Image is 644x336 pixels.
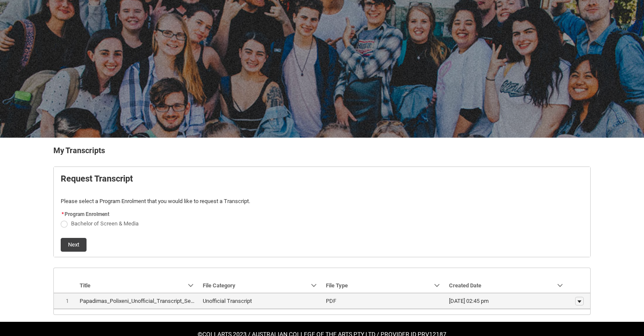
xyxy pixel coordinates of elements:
lightning-base-formatted-text: Unofficial Transcript [203,298,252,304]
button: Next [61,238,87,252]
lightning-formatted-date-time: [DATE] 02:45 pm [449,298,489,304]
lightning-base-formatted-text: PDF [326,298,336,304]
b: Request Transcript [61,173,133,184]
article: Request_Student_Transcript flow [53,166,591,257]
span: Bachelor of Screen & Media [71,220,139,227]
lightning-base-formatted-text: Papadimas_Polixeni_Unofficial_Transcript_Sep 9, 2025.pdf [80,298,222,304]
b: My Transcripts [53,146,105,155]
span: Program Enrolment [65,211,109,217]
abbr: required [62,211,64,217]
p: Please select a Program Enrolment that you would like to request a Transcript. [61,197,583,206]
